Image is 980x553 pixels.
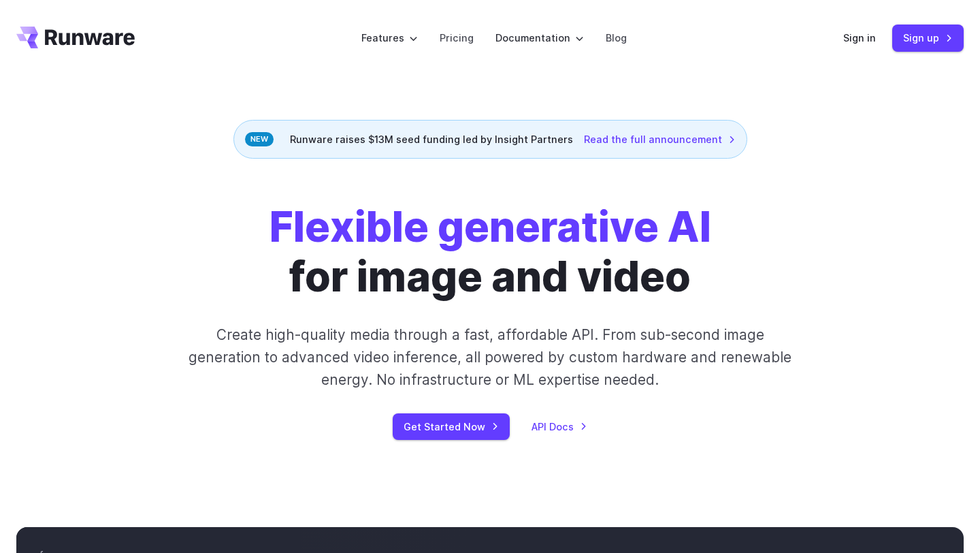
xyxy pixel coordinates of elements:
[440,30,474,46] a: Pricing
[269,202,711,252] strong: Flexible generative AI
[532,419,587,434] a: API Docs
[606,30,627,46] a: Blog
[361,30,418,46] label: Features
[16,27,135,48] a: Go to /
[892,25,964,51] a: Sign up
[233,120,747,159] div: Runware raises $13M seed funding led by Insight Partners
[495,30,584,46] label: Documentation
[269,202,711,302] h1: for image and video
[187,323,794,392] p: Create high-quality media through a fast, affordable API. From sub-second image generation to adv...
[584,131,736,147] a: Read the full announcement
[393,413,510,440] a: Get Started Now
[843,30,876,46] a: Sign in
